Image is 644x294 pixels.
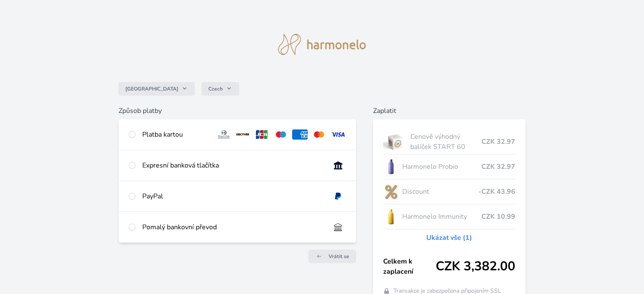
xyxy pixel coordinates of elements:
a: Vrátit se [308,250,356,263]
img: amex.svg [292,129,308,140]
span: Celkem k zaplacení [383,256,436,277]
img: discount-lo.png [383,181,399,202]
img: logo.svg [278,34,366,55]
img: start.jpg [383,131,407,152]
img: bankTransfer_IBAN.svg [330,222,346,232]
img: visa.svg [330,129,346,140]
span: CZK 32.97 [481,162,515,172]
h6: Zaplatit [373,106,525,116]
span: Czech [208,85,223,92]
span: Discount [402,187,478,197]
span: Harmonelo Probio [402,162,481,172]
img: maestro.svg [273,129,289,140]
span: CZK 3,382.00 [436,259,515,274]
img: IMMUNITY_se_stinem_x-lo.jpg [383,206,399,227]
span: CZK 10.99 [481,212,515,222]
div: PayPal [142,191,323,201]
span: Cenově výhodný balíček START 60 [410,132,481,152]
img: jcb.svg [254,129,270,140]
div: Expresní banková tlačítka [142,160,323,170]
img: CLEAN_PROBIO_se_stinem_x-lo.jpg [383,156,399,177]
img: mc.svg [311,129,327,140]
img: discover.svg [235,129,251,140]
h6: Způsob platby [119,106,356,116]
img: paypal.svg [330,191,346,201]
div: Pomalý bankovní převod [142,222,323,232]
a: Ukázat vše (1) [426,233,472,243]
span: CZK 32.97 [481,137,515,147]
button: Czech [202,82,239,96]
img: onlineBanking_CZ.svg [330,160,346,170]
img: diners.svg [216,129,232,140]
span: -CZK 43.96 [478,187,515,197]
span: Vrátit se [329,253,349,260]
button: [GEOGRAPHIC_DATA] [119,82,195,96]
span: Harmonelo Immunity [402,212,481,222]
div: Platba kartou [142,129,209,140]
span: [GEOGRAPHIC_DATA] [125,85,178,92]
